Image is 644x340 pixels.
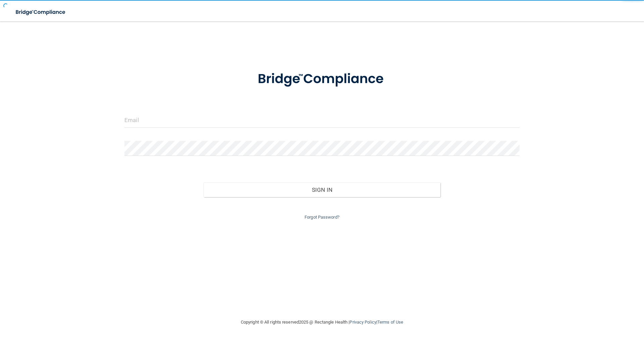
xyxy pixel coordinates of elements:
[305,215,339,220] a: Forgot Password?
[244,62,400,97] img: bridge_compliance_login_screen.278c3ca4.svg
[10,5,72,19] img: bridge_compliance_login_screen.278c3ca4.svg
[204,182,441,197] button: Sign In
[350,320,376,325] a: Privacy Policy
[377,320,403,325] a: Terms of Use
[124,113,520,128] input: Email
[200,311,444,333] div: Copyright © All rights reserved 2025 @ Rectangle Health | |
